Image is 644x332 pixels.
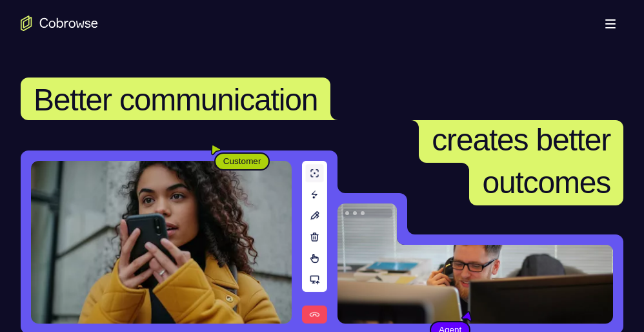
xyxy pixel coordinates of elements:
span: outcomes [482,165,610,200]
img: A customer support agent talking on the phone [337,203,613,324]
img: A customer holding their phone [31,161,292,324]
span: creates better [432,123,610,157]
span: Better communication [34,83,317,117]
img: A series of tools used in co-browsing sessions [302,161,327,324]
a: Go to the home page [21,16,98,31]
